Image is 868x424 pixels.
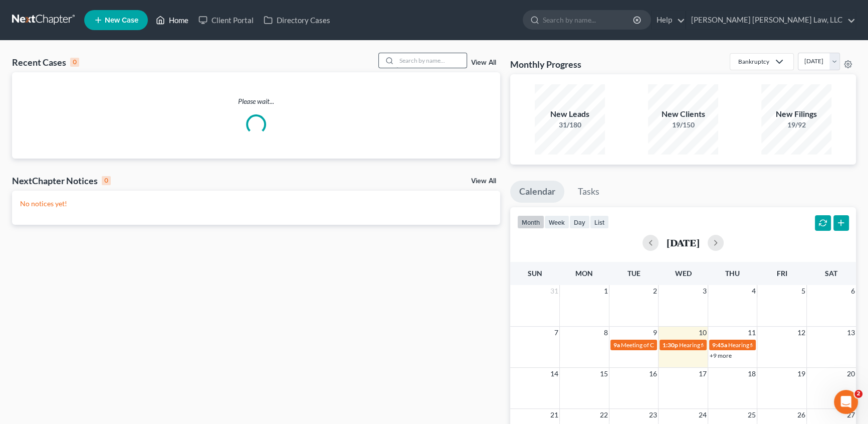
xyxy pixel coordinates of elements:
a: View All [471,59,496,66]
iframe: Intercom live chat [834,390,858,414]
span: Sun [528,269,542,277]
button: month [517,215,544,229]
span: Hearing for [PERSON_NAME] [679,341,757,349]
span: Sat [825,269,837,277]
span: 12 [796,327,806,339]
span: 2 [854,390,862,398]
a: [PERSON_NAME] [PERSON_NAME] Law, LLC [686,11,855,29]
span: 6 [850,285,856,297]
span: 20 [846,368,856,380]
span: 13 [846,327,856,339]
div: 0 [70,58,79,67]
div: 19/150 [648,120,718,130]
span: 7 [553,327,559,339]
span: 4 [751,285,757,297]
a: View All [471,178,496,185]
span: 1 [603,285,609,297]
p: No notices yet! [20,199,492,209]
span: 1:30p [663,341,678,349]
span: New Case [105,17,138,24]
p: Please wait... [12,96,500,106]
span: 9 [652,327,658,339]
button: day [569,215,590,229]
span: 10 [698,327,708,339]
span: 19 [796,368,806,380]
span: Thu [725,269,740,277]
span: Fri [777,269,787,277]
span: 9a [613,341,620,349]
input: Search by name... [396,53,467,68]
div: NextChapter Notices [12,175,111,187]
span: 2 [652,285,658,297]
div: New Filings [761,108,831,120]
span: 26 [796,409,806,421]
a: Help [652,11,685,29]
a: Tasks [569,181,608,203]
span: Meeting of Creditors for [PERSON_NAME] [621,341,732,349]
span: 5 [800,285,806,297]
h3: Monthly Progress [510,58,581,70]
a: Calendar [510,181,564,203]
button: week [544,215,569,229]
a: +9 more [710,352,732,359]
span: 27 [846,409,856,421]
div: 0 [102,176,111,185]
span: 3 [702,285,708,297]
span: 15 [599,368,609,380]
span: 23 [648,409,658,421]
span: Tue [627,269,640,277]
input: Search by name... [543,11,634,29]
a: Client Portal [193,11,259,29]
a: Home [151,11,193,29]
span: 17 [698,368,708,380]
div: Bankruptcy [738,57,769,66]
span: Hearing for [PERSON_NAME] & [PERSON_NAME] [728,341,859,349]
div: Recent Cases [12,56,79,68]
span: 16 [648,368,658,380]
div: New Leads [535,108,605,120]
div: 19/92 [761,120,831,130]
span: Mon [575,269,593,277]
span: 8 [603,327,609,339]
span: 31 [549,285,559,297]
div: New Clients [648,108,718,120]
h2: [DATE] [667,237,700,248]
span: 21 [549,409,559,421]
span: 24 [698,409,708,421]
a: Directory Cases [259,11,335,29]
span: 9:45a [712,341,727,349]
span: 22 [599,409,609,421]
span: Wed [675,269,691,277]
span: 14 [549,368,559,380]
span: 25 [747,409,757,421]
span: 18 [747,368,757,380]
button: list [590,215,609,229]
div: 31/180 [535,120,605,130]
span: 11 [747,327,757,339]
